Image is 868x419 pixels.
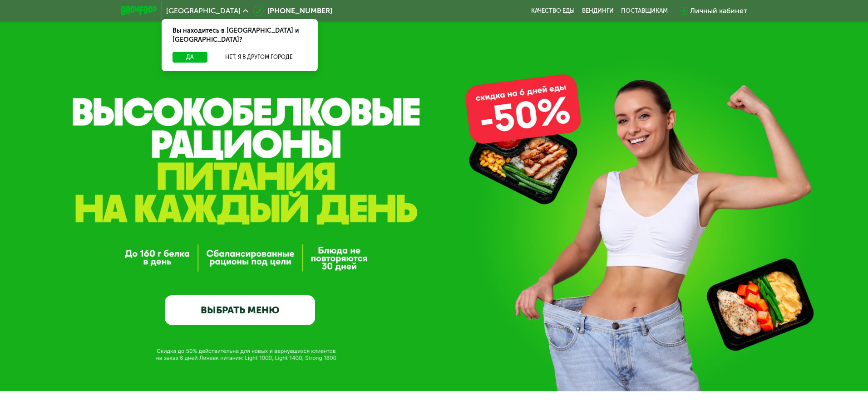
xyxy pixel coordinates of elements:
[166,7,241,15] span: [GEOGRAPHIC_DATA]
[162,19,318,52] div: Вы находитесь в [GEOGRAPHIC_DATA] и [GEOGRAPHIC_DATA]?
[253,5,332,16] a: [PHONE_NUMBER]
[582,7,614,15] a: Вендинги
[531,7,575,15] a: Качество еды
[173,52,207,63] button: Да
[211,52,307,63] button: Нет, я в другом городе
[165,295,315,325] a: ВЫБРАТЬ МЕНЮ
[621,7,668,15] div: поставщикам
[690,5,747,16] div: Личный кабинет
